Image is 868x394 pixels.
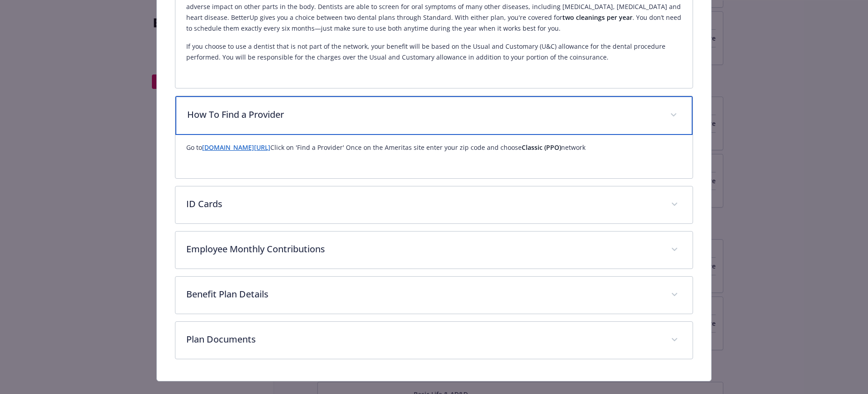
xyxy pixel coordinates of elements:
[175,322,693,359] div: Plan Documents
[175,186,693,223] div: ID Cards
[562,13,632,22] strong: two cleanings per year
[186,333,660,346] p: Plan Documents
[175,277,693,314] div: Benefit Plan Details
[175,135,693,178] div: How To Find a Provider
[175,96,693,135] div: How To Find a Provider
[187,108,660,121] p: How To Find a Provider
[186,197,660,211] p: ID Cards
[186,242,660,256] p: Employee Monthly Contributions
[175,232,693,269] div: Employee Monthly Contributions
[186,287,660,301] p: Benefit Plan Details
[522,143,561,152] strong: Classic (PPO)
[202,143,270,152] a: [DOMAIN_NAME][URL]
[186,41,682,63] p: If you choose to use a dentist that is not part of the network, your benefit will be based on the...
[186,142,682,153] p: Go to Click on 'Find a Provider' Once on the Ameritas site enter your zip code and choose network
